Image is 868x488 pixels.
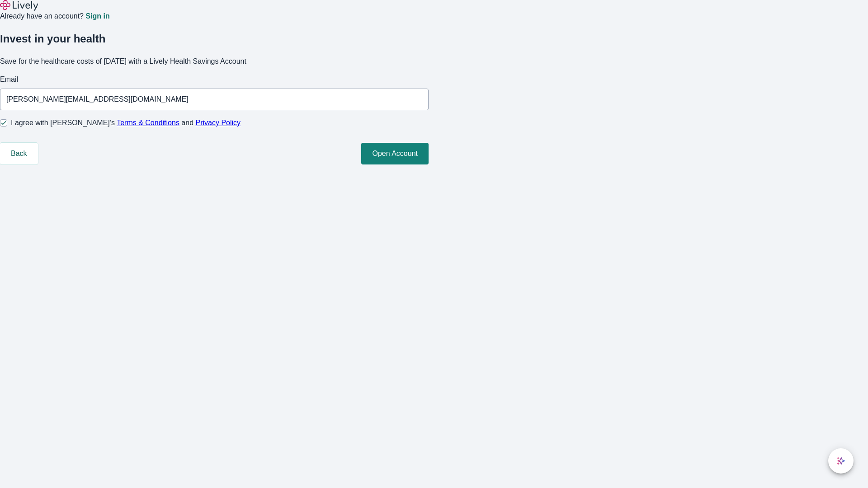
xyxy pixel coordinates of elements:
a: Terms & Conditions [117,119,179,127]
a: Privacy Policy [196,119,241,127]
button: chat [828,448,854,474]
span: I agree with [PERSON_NAME]’s and [11,117,241,128]
a: Sign in [85,13,109,20]
button: Open Account [361,143,429,164]
svg: Lively AI Assistant [836,456,845,465]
